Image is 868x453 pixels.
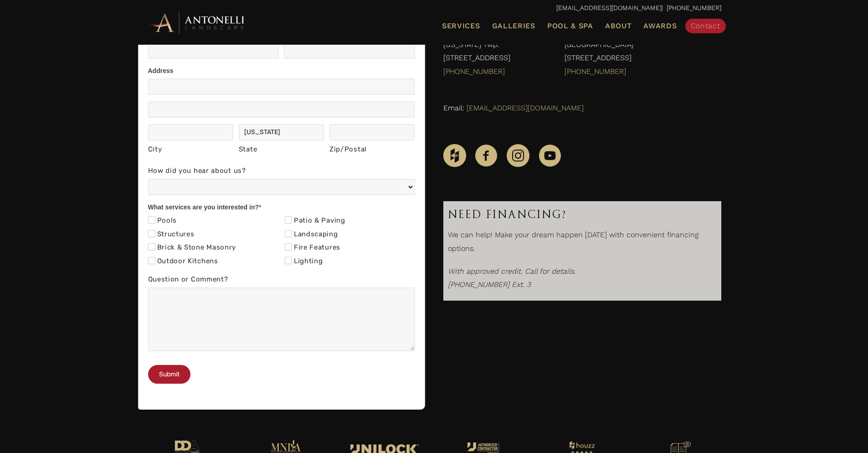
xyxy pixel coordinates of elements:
[148,230,155,237] input: Structures
[148,365,190,384] button: Submit
[443,67,505,76] a: [PHONE_NUMBER]
[148,143,234,156] div: City
[148,65,415,78] div: Address
[643,21,677,30] span: Awards
[148,165,415,179] label: How did you hear about us?
[285,243,292,250] input: Fire Features
[285,216,292,224] input: Patio & Paving
[448,267,576,276] i: With approved credit. Call for details.
[285,230,338,239] label: Landscaping
[685,19,726,33] a: Contact
[239,143,324,156] div: State
[148,257,155,264] input: Outdoor Kitchens
[544,20,597,32] a: Pool & Spa
[601,20,636,32] a: About
[467,104,584,112] a: [EMAIL_ADDRESS][DOMAIN_NAME]
[147,2,721,14] p: | [PHONE_NUMBER]
[448,280,531,289] em: [PHONE_NUMBER] Ext. 3
[285,230,292,237] input: Landscaping
[448,206,717,224] h3: Need Financing?
[148,216,155,224] input: Pools
[605,22,632,30] span: About
[443,38,547,83] p: [US_STATE] Twp. [STREET_ADDRESS]
[147,10,247,35] img: Antonelli Horizontal Logo
[448,228,717,260] p: We can help! Make your dream happen [DATE] with convenient financing options.
[148,243,155,250] input: Brick & Stone Masonry
[565,67,626,76] a: [PHONE_NUMBER]
[148,257,218,266] label: Outdoor Kitchens
[556,4,662,11] a: [EMAIL_ADDRESS][DOMAIN_NAME]
[285,243,340,252] label: Fire Features
[443,104,464,112] span: Email:
[547,21,593,30] span: Pool & Spa
[148,273,415,287] label: Question or Comment?
[239,124,324,141] input: Michigan
[148,230,195,239] label: Structures
[443,144,466,167] img: Houzz
[285,257,323,266] label: Lighting
[492,21,535,30] span: Galleries
[565,38,721,83] p: [GEOGRAPHIC_DATA] [STREET_ADDRESS]
[148,216,177,225] label: Pools
[148,202,415,215] div: What services are you interested in?
[148,243,236,252] label: Brick & Stone Masonry
[442,22,480,30] span: Services
[640,20,680,32] a: Awards
[438,20,484,32] a: Services
[488,20,539,32] a: Galleries
[285,216,345,225] label: Patio & Paving
[285,257,292,264] input: Lighting
[691,21,720,30] span: Contact
[329,143,415,156] div: Zip/Postal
